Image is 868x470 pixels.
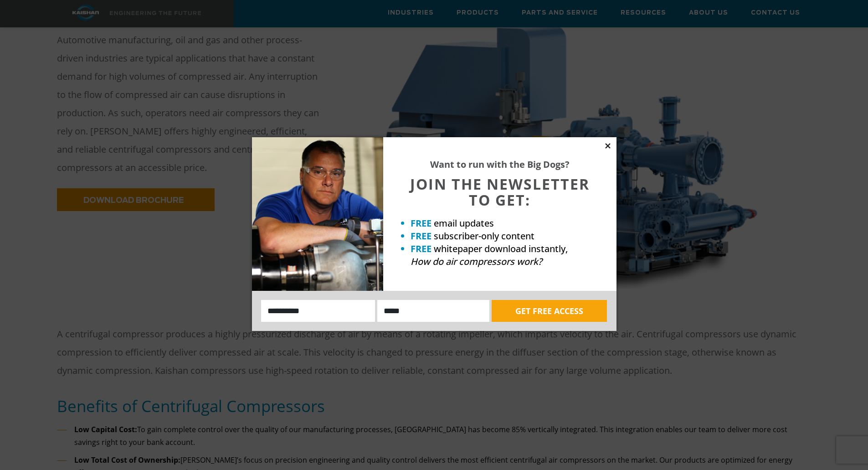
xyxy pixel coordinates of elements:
strong: FREE [411,243,431,255]
span: subscriber-only content [434,230,534,242]
span: whitepaper download instantly, [434,243,568,255]
input: Email [377,300,489,322]
button: Close [604,142,612,150]
span: JOIN THE NEWSLETTER TO GET: [410,174,590,210]
strong: FREE [411,217,431,229]
strong: Want to run with the Big Dogs? [430,158,570,170]
em: How do air compressors work? [411,255,542,268]
span: email updates [434,217,494,229]
strong: FREE [411,230,431,242]
input: Name: [261,300,375,322]
button: GET FREE ACCESS [492,300,607,322]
